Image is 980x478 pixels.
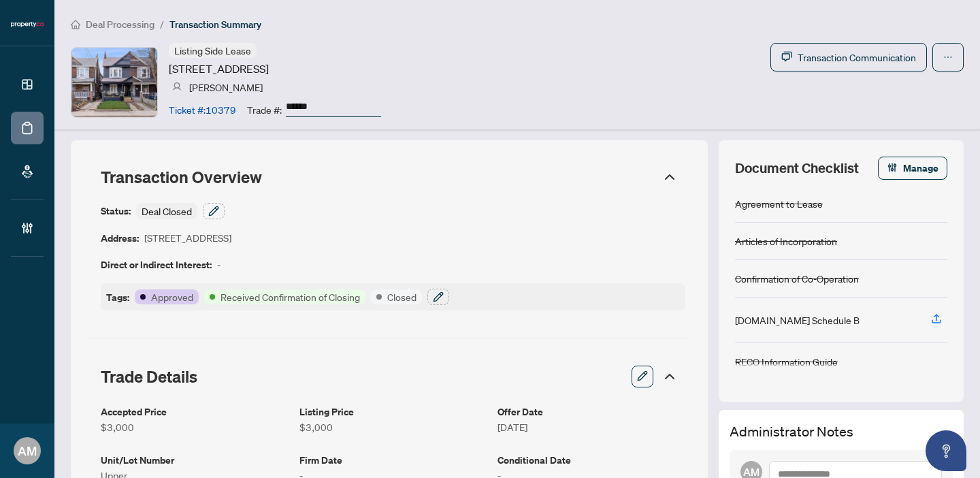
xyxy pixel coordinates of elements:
[151,289,193,304] article: Approved
[878,157,947,180] button: Manage
[90,357,689,396] div: Trade Details
[172,82,182,92] img: svg%3e
[217,257,220,272] article: -
[71,20,80,29] span: home
[730,421,953,442] h3: Administrator Notes
[220,289,360,304] article: Received Confirmation of Closing
[497,404,685,419] article: Offer Date
[497,452,685,468] article: Conditional Date
[101,452,289,468] article: Unit/Lot Number
[735,196,823,211] div: Agreement to Lease
[101,230,139,246] article: Address:
[101,167,262,187] span: Transaction Overview
[71,48,157,117] img: IMG-W12333552_1.jpg
[101,203,131,219] article: Status:
[144,230,231,246] article: [STREET_ADDRESS]
[735,159,859,178] span: Document Checklist
[903,157,938,179] span: Manage
[86,18,154,31] span: Deal Processing
[11,20,44,29] img: logo
[299,452,487,468] article: Firm Date
[387,289,416,304] article: Closed
[189,80,263,95] article: [PERSON_NAME]
[247,102,282,117] article: Trade #:
[174,44,251,57] span: Listing Side Lease
[299,419,487,434] article: $3,000
[169,18,261,31] span: Transaction Summary
[926,430,966,471] button: Open asap
[735,271,859,286] div: Confirmation of Co-Operation
[101,366,197,387] span: Trade Details
[101,404,289,419] article: Accepted Price
[169,102,236,117] article: Ticket #: 10379
[169,61,269,77] article: [STREET_ADDRESS]
[943,52,953,62] span: ellipsis
[101,257,212,272] article: Direct or Indirect Interest:
[18,441,37,460] span: AM
[299,404,487,419] article: Listing Price
[136,203,197,219] div: Deal Closed
[90,159,689,195] div: Transaction Overview
[798,50,916,65] span: Transaction Communication
[735,234,837,249] div: Articles of Incorporation
[497,419,685,434] article: [DATE]
[160,16,164,32] li: /
[735,354,838,369] div: RECO Information Guide
[101,419,289,434] article: $3,000
[735,313,860,328] div: [DOMAIN_NAME] Schedule B
[106,289,129,305] article: Tags:
[770,43,927,71] button: Transaction Communication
